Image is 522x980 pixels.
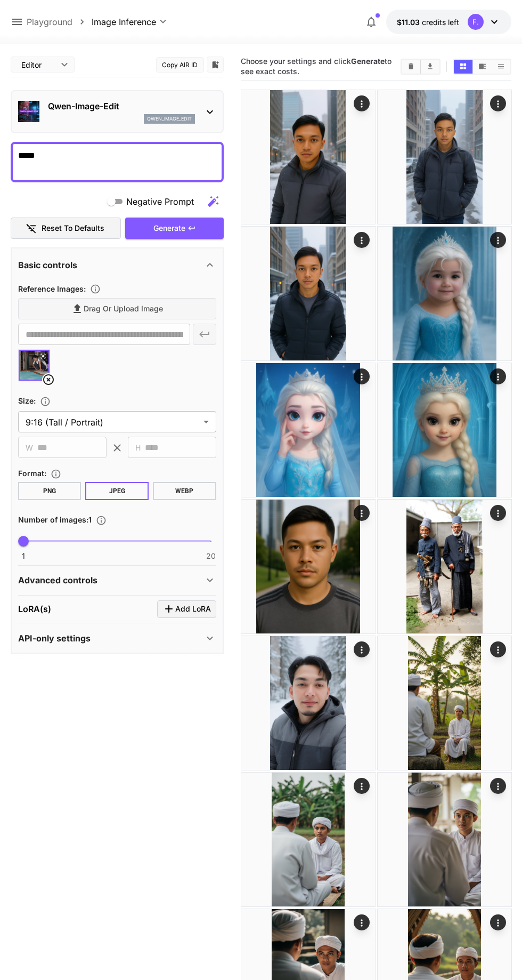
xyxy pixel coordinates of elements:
div: Actions [353,505,369,521]
div: Actions [490,95,505,111]
div: F. [468,14,484,30]
div: Actions [353,368,369,384]
button: Download All [421,60,439,74]
p: Qwen-Image-Edit [48,100,195,113]
img: 9k= [378,500,511,633]
div: Actions [490,914,505,930]
span: H [135,441,141,454]
div: Basic controls [18,252,216,278]
p: qwen_image_edit [147,115,192,123]
button: Click to add LoRA [157,600,216,618]
a: Playground [27,15,72,28]
img: 9k= [378,227,511,360]
img: 9k= [241,227,375,360]
b: Generate [351,57,385,66]
nav: breadcrumb [27,15,92,28]
p: LoRA(s) [18,603,51,615]
img: 9k= [241,636,375,770]
div: Actions [353,641,369,657]
span: 1 [22,551,25,561]
div: Actions [353,778,369,794]
button: WEBP [153,482,216,500]
img: Z [241,500,375,633]
img: 2Q== [241,773,375,906]
span: Negative Prompt [126,195,194,208]
div: Actions [490,505,505,521]
p: Advanced controls [18,574,97,587]
div: $11.02509 [397,17,459,28]
img: 9k= [378,363,511,497]
button: $11.02509F. [386,10,511,34]
div: Actions [490,232,505,248]
button: Generate [125,218,223,239]
div: Actions [490,778,505,794]
div: Advanced controls [18,567,216,593]
div: Show images in grid viewShow images in video viewShow images in list view [453,59,511,75]
img: Z [378,773,511,906]
button: Adjust the dimensions of the generated image by specifying its width and height in pixels, or sel... [36,396,55,407]
span: Choose your settings and click to see exact costs. [241,57,391,76]
p: Basic controls [18,259,77,271]
button: JPEG [85,482,149,500]
span: Format : [18,469,46,478]
button: Reset to defaults [11,218,121,239]
div: API-only settings [18,625,216,651]
span: credits left [422,18,459,27]
span: Number of images : 1 [18,515,92,524]
button: PNG [18,482,81,500]
span: 20 [206,551,216,561]
p: API-only settings [18,632,91,645]
span: Image Inference [92,15,156,28]
span: Size : [18,396,36,405]
button: Show images in list view [492,60,510,74]
div: Actions [353,95,369,111]
div: Clear ImagesDownload All [401,59,441,75]
img: Z [241,363,375,497]
button: Clear Images [402,60,420,74]
div: Actions [353,914,369,930]
button: Copy AIR ID [156,57,204,73]
img: 9k= [378,90,511,224]
img: 2Q== [378,636,511,770]
button: Show images in video view [473,60,492,74]
span: Editor [21,59,54,70]
span: Generate [153,222,185,235]
span: W [26,441,33,454]
span: Reference Images : [18,284,86,293]
button: Add to library [210,58,220,71]
button: Specify how many images to generate in a single request. Each image generation will be charged se... [92,515,111,526]
button: Choose the file format for the output image. [46,469,66,479]
div: Actions [490,641,505,657]
img: 2Q== [241,90,375,224]
span: 9:16 (Tall / Portrait) [26,416,199,429]
div: Actions [353,232,369,248]
span: $11.03 [397,18,422,27]
button: Show images in grid view [454,60,472,74]
div: Qwen-Image-Editqwen_image_edit [18,95,216,128]
span: Add LoRA [175,603,211,616]
div: Actions [490,368,505,384]
button: Upload a reference image to guide the result. This is needed for Image-to-Image or Inpainting. Su... [86,284,105,294]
